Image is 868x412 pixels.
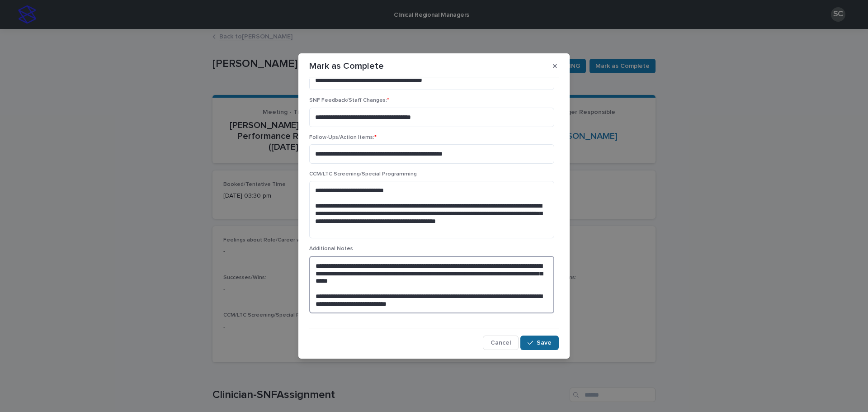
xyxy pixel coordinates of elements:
span: Save [537,340,552,346]
button: Save [520,336,559,350]
span: Additional Notes [309,246,353,251]
span: Follow-Ups/Action Items: [309,135,377,140]
p: Mark as Complete [309,61,384,71]
span: CCM/LTC Screening/Special Programming [309,171,417,177]
span: Cancel [491,340,511,346]
span: SNF Feedback/Staff Changes: [309,98,389,103]
button: Cancel [483,336,519,350]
